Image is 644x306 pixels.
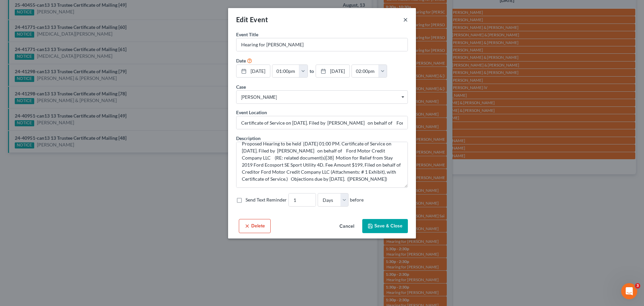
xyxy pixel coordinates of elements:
span: [PERSON_NAME] [241,94,403,101]
input: -- : -- [352,65,379,78]
iframe: Intercom live chat [621,283,637,299]
input: Enter event name... [236,38,408,51]
input: -- [289,193,316,206]
input: Enter location... [236,116,408,129]
a: [DATE] [316,65,350,78]
label: to [310,68,314,75]
label: Description [236,135,261,142]
a: [DATE] [236,65,270,78]
button: Delete [239,219,271,233]
span: 3 [635,283,640,289]
label: Send Text Reminder [246,196,287,203]
span: before [350,196,364,203]
input: -- : -- [272,65,299,78]
label: Case [236,83,246,90]
button: × [403,15,408,24]
span: Edit Event [236,15,268,24]
button: Cancel [334,220,360,233]
span: Event Title [236,32,258,37]
span: Select box activate [236,90,408,104]
button: Save & Close [362,219,408,233]
label: Event Location [236,109,267,116]
label: Date [236,57,246,64]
